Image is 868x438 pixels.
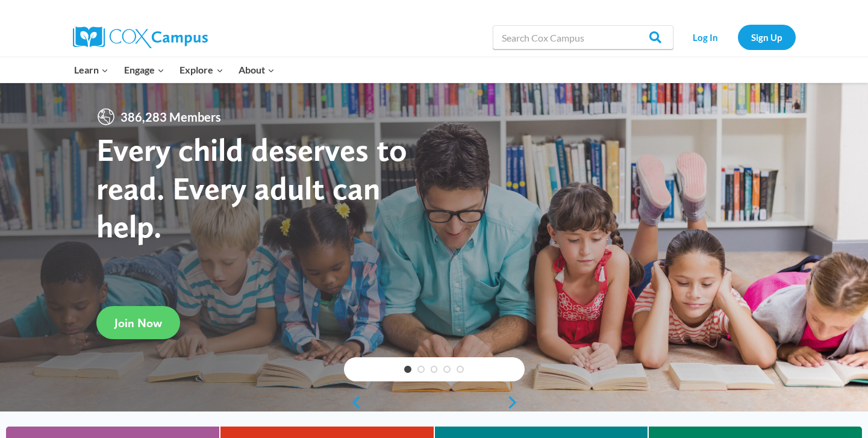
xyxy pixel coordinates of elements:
a: Join Now [96,306,180,339]
span: 386,283 Members [116,107,226,127]
a: 2 [417,366,425,373]
a: Log In [679,25,732,49]
a: Sign Up [738,25,796,49]
img: Cox Campus [73,27,208,48]
div: content slider buttons [344,390,525,415]
nav: Primary Navigation [67,57,283,83]
span: Engage [124,62,164,78]
a: 3 [431,366,438,373]
span: Explore [180,62,223,78]
input: Search Cox Campus [493,25,673,49]
a: next [507,395,525,410]
a: 5 [457,366,464,373]
a: 4 [443,366,451,373]
a: previous [344,395,362,410]
strong: Every child deserves to read. Every adult can help. [96,130,407,245]
nav: Secondary Navigation [679,25,796,49]
span: Learn [74,62,108,78]
span: Join Now [114,316,162,330]
a: 1 [404,366,411,373]
span: About [239,62,275,78]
